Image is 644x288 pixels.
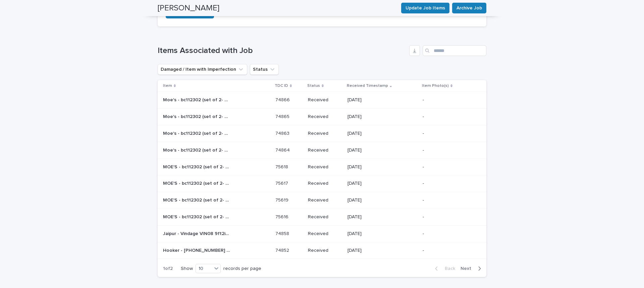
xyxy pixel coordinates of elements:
span: Back [441,266,455,271]
p: [DATE] [347,197,415,203]
tr: MOE'S - bc112302 (set of 2- 8 total chairs) | 75618MOE'S - bc112302 (set of 2- 8 total chairs) | ... [158,159,486,175]
button: Damaged / Item with Imperfection [158,64,247,75]
p: Received [308,114,342,120]
p: Moe's - bc112302 (set of 2- 8 total chairs) | 74863 [163,129,231,136]
p: [DATE] [347,164,415,170]
p: Received [308,164,342,170]
p: MOE'S - bc112302 (set of 2- 8 total chairs) | 75618 [163,163,231,170]
p: Item [163,82,172,90]
p: 74863 [275,129,291,136]
button: Back [430,266,458,272]
p: 75617 [275,179,289,186]
p: Item Photo(s) [422,82,449,90]
p: Received [308,97,342,103]
p: - [423,164,476,170]
p: [DATE] [347,114,415,120]
tr: Moe's - bc112302 (set of 2- 8 total chairs) | 74864Moe's - bc112302 (set of 2- 8 total chairs) | ... [158,142,486,159]
p: Received [308,248,342,253]
p: Moe's - bc112302 (set of 2- 8 total chairs) | 74865 [163,113,231,120]
p: 74852 [275,246,290,253]
p: 75616 [275,213,290,220]
p: - [423,148,476,153]
p: MOE'S - bc112302 (set of 2- 8 total chairs) | 75616 [163,213,231,220]
input: Search [423,45,486,56]
button: Update Job Items [401,3,449,13]
p: Status [307,82,320,90]
p: 74866 [275,96,291,103]
tr: MOE'S - bc112302 (set of 2- 8 total chairs) | 75617MOE'S - bc112302 (set of 2- 8 total chairs) | ... [158,175,486,192]
p: [DATE] [347,97,415,103]
p: - [423,114,476,120]
p: [DATE] [347,214,415,220]
button: Next [458,266,486,272]
p: [DATE] [347,131,415,136]
p: Jaipur - Vindage VIN08 9ft2inx12 | 74858 [163,230,231,237]
span: Archive Job [457,5,482,11]
h2: [PERSON_NAME] [158,3,219,13]
p: [DATE] [347,248,415,253]
p: - [423,231,476,237]
p: MOE'S - bc112302 (set of 2- 8 total chairs) | 75617 [163,179,231,186]
p: - [423,181,476,186]
p: Received [308,197,342,203]
button: Archive Job [452,3,486,13]
p: 74865 [275,113,291,120]
tr: MOE'S - bc112302 (set of 2- 8 total chairs) | 75619MOE'S - bc112302 (set of 2- 8 total chairs) | ... [158,192,486,209]
tr: Jaipur - Vindage VIN08 9ft2inx12 | 74858Jaipur - Vindage VIN08 9ft2inx12 | 74858 7485874858 Recei... [158,225,486,242]
p: Received [308,148,342,153]
span: Next [461,266,475,271]
p: Received [308,131,342,136]
p: - [423,97,476,103]
tr: MOE'S - bc112302 (set of 2- 8 total chairs) | 75616MOE'S - bc112302 (set of 2- 8 total chairs) | ... [158,209,486,225]
p: [DATE] [347,231,415,237]
p: 74864 [275,146,291,153]
p: [DATE] [347,181,415,186]
tr: Moe's - bc112302 (set of 2- 8 total chairs) | 74863Moe's - bc112302 (set of 2- 8 total chairs) | ... [158,125,486,142]
h1: Items Associated with Job [158,46,407,56]
p: TDC ID [275,82,288,90]
p: Show [181,266,193,272]
p: Moe's - bc112302 (set of 2- 8 total chairs) | 74864 [163,146,231,153]
tr: Moe's - bc112302 (set of 2- 8 total chairs) | 74866Moe's - bc112302 (set of 2- 8 total chairs) | ... [158,92,486,109]
p: Received [308,214,342,220]
p: - [423,248,476,253]
p: 75618 [275,163,289,170]
p: Received [308,231,342,237]
p: MOE'S - bc112302 (set of 2- 8 total chairs) | 75619 [163,196,231,203]
button: Status [250,64,279,75]
p: - [423,197,476,203]
p: Received [308,181,342,186]
tr: Hooker - [PHONE_NUMBER] Dining Cascade Credenza View all of the items in the Cascade collection |... [158,242,486,259]
p: Moe's - bc112302 (set of 2- 8 total chairs) | 74866 [163,96,231,103]
p: 74858 [275,230,290,237]
p: Received Timestamp [347,82,388,90]
p: records per page [223,266,261,272]
div: 10 [196,265,212,272]
p: 75619 [275,196,290,203]
p: 1 of 2 [158,261,178,277]
p: - [423,214,476,220]
tr: Moe's - bc112302 (set of 2- 8 total chairs) | 74865Moe's - bc112302 (set of 2- 8 total chairs) | ... [158,109,486,125]
p: Hooker - 6120-75900-80 Dining Cascade Credenza View all of the items in the Cascade collection | ... [163,246,231,253]
p: - [423,131,476,136]
p: [DATE] [347,148,415,153]
span: Update Job Items [406,5,445,11]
